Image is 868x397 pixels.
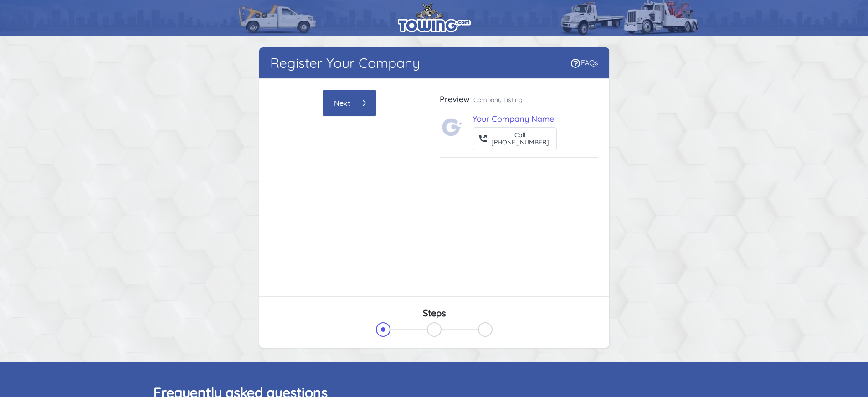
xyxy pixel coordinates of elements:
[323,90,376,116] button: Next
[270,308,598,319] h3: Steps
[473,95,523,104] p: Company Listing
[440,94,470,105] h3: Preview
[473,127,557,150] button: Call[PHONE_NUMBER]
[270,55,420,71] h1: Register Your Company
[491,131,549,146] div: Call [PHONE_NUMBER]
[442,116,463,138] img: Towing.com Logo
[473,113,554,124] a: Your Company Name
[570,58,598,67] a: FAQs
[398,2,471,32] img: logo.png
